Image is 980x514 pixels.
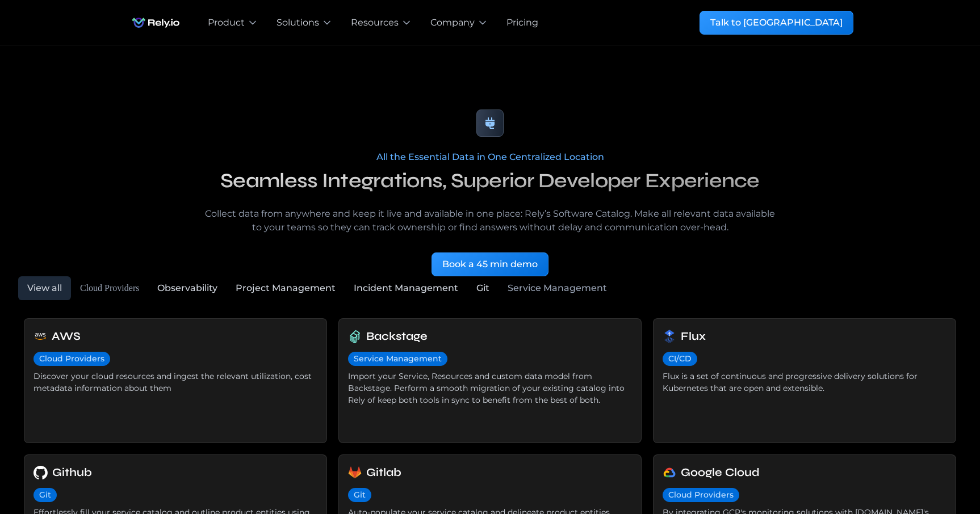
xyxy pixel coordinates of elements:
div: Incident Management [354,281,458,295]
h6: AWS [52,328,81,345]
div: Book a 45 min demo [442,258,538,271]
div: Discover your cloud resources and ingest the relevant utilization, cost metadata information abou... [33,370,317,394]
img: Rely.io logo [127,11,185,34]
h6: Github [52,464,92,481]
a: home [127,11,185,34]
div: Project Management [236,281,336,295]
a: Gitlab [348,464,632,481]
div: Solutions [277,16,319,30]
div: Company [430,16,475,30]
div: Git [476,281,489,295]
div: Cloud Providers [39,353,104,365]
a: AWS [33,328,317,345]
a: Book a 45 min demo [432,252,548,276]
div: Talk to [GEOGRAPHIC_DATA] [710,16,843,30]
a: Github [33,464,317,481]
a: Pricing [506,16,538,30]
div: Observability [157,281,217,295]
div: Cloud Providers [80,281,139,295]
div: View all [27,281,62,295]
div: Service Management [354,353,442,365]
h2: Seamless Integrations, Superior Developer Experience [199,164,781,198]
div: Git [354,489,366,501]
div: Import your Service, Resources and custom data model from Backstage. Perform a smooth migration o... [348,370,632,406]
h6: Flux [681,328,706,345]
a: Flux [663,328,947,345]
div: Resources [351,16,399,30]
div: All the Essential Data in One Centralized Location [199,150,781,164]
div: Git [39,489,51,501]
div: Flux is a set of continuous and progressive delivery solutions for Kubernetes that are open and e... [663,370,947,394]
a: Google Cloud [663,464,947,481]
h6: Gitlab [366,464,401,481]
div: Cloud Providers [668,489,734,501]
a: Backstage [348,328,632,345]
p: Collect data from anywhere and keep it live and available in one place: Rely’s Software Catalog. ... [199,207,781,234]
h6: Backstage [366,328,428,345]
div: CI/CD [668,353,692,365]
h6: Google Cloud [681,464,760,481]
div: Service Management [508,281,607,295]
a: Talk to [GEOGRAPHIC_DATA] [700,11,853,35]
div: Product [208,16,245,30]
